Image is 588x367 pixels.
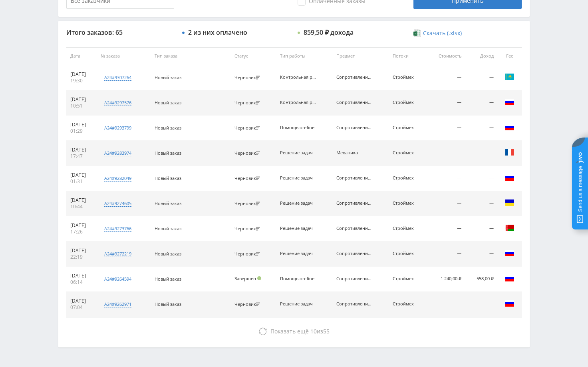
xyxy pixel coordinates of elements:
[104,175,131,182] div: a24#9282049
[70,222,93,229] div: [DATE]
[465,90,498,116] td: —
[426,65,466,90] td: —
[155,276,181,282] span: Новый заказ
[505,299,514,308] img: rus.png
[230,47,276,65] th: Статус
[465,47,498,65] th: Доход
[389,47,426,65] th: Потоки
[505,273,514,283] img: rus.png
[332,47,389,65] th: Предмет
[393,176,422,181] div: Строймех
[70,78,93,84] div: 19:30
[465,191,498,216] td: —
[104,200,131,207] div: a24#9274605
[70,197,93,203] div: [DATE]
[234,251,262,257] div: Черновик
[413,29,461,37] a: Скачать (.xlsx)
[426,47,466,65] th: Стоимость
[270,327,330,335] span: из
[151,47,230,65] th: Тип заказа
[505,173,514,182] img: rus.png
[280,125,316,130] div: Помощь on-line
[426,292,466,317] td: —
[393,150,422,156] div: Строймех
[280,201,316,206] div: Решение задач
[323,327,330,335] span: 55
[280,150,316,156] div: Решение задач
[426,141,466,166] td: —
[280,100,316,105] div: Контрольная работа
[336,226,372,231] div: Сопротивление материалов
[465,216,498,241] td: —
[336,176,372,181] div: Сопротивление материалов
[155,301,181,307] span: Новый заказ
[188,29,247,36] div: 2 из них оплачено
[70,229,93,235] div: 17:26
[155,225,181,231] span: Новый заказ
[393,301,422,307] div: Строймех
[280,301,316,307] div: Решение задач
[234,226,262,231] div: Черновик
[336,150,372,156] div: Механика
[155,74,181,80] span: Новый заказ
[66,47,97,65] th: Дата
[393,125,422,130] div: Строймех
[413,29,420,37] img: xlsx
[234,275,256,281] span: Завершен
[104,225,131,232] div: a24#9273766
[393,226,422,231] div: Строймех
[97,47,151,65] th: № заказа
[465,267,498,292] td: 558,00 ₽
[336,75,372,80] div: Сопротивление материалов
[155,100,181,106] span: Новый заказ
[70,103,93,109] div: 10:51
[426,216,466,241] td: —
[505,223,514,233] img: blr.png
[465,166,498,191] td: —
[393,251,422,256] div: Строймех
[104,251,131,257] div: a24#9272219
[465,241,498,267] td: —
[426,241,466,267] td: —
[280,276,316,281] div: Помощь on-line
[423,30,462,36] span: Скачать (.xlsx)
[465,141,498,166] td: —
[155,125,181,131] span: Новый заказ
[426,90,466,116] td: —
[393,201,422,206] div: Строймех
[270,327,309,335] span: Показать ещё
[66,323,522,339] button: Показать ещё 10из55
[505,148,514,157] img: fra.png
[393,75,422,80] div: Строймех
[336,100,372,105] div: Сопротивление материалов
[465,292,498,317] td: —
[155,175,181,181] span: Новый заказ
[104,301,131,307] div: a24#9262971
[66,29,174,36] div: Итого заказов: 65
[70,128,93,134] div: 01:29
[505,248,514,258] img: rus.png
[505,122,514,132] img: rus.png
[155,150,181,156] span: Новый заказ
[280,75,316,80] div: Контрольная работа
[70,254,93,260] div: 22:19
[234,176,262,181] div: Черновик
[505,198,514,207] img: ukr.png
[304,29,354,36] div: 859,50 ₽ дохода
[280,251,316,256] div: Решение задач
[104,276,131,282] div: a24#9264594
[104,100,131,106] div: a24#9297576
[70,71,93,78] div: [DATE]
[70,153,93,160] div: 17:47
[280,226,316,231] div: Решение задач
[70,273,93,279] div: [DATE]
[276,47,332,65] th: Тип работы
[426,267,466,292] td: 1 240,00 ₽
[104,150,131,156] div: a24#9283974
[70,96,93,103] div: [DATE]
[70,178,93,185] div: 01:31
[336,251,372,256] div: Сопротивление материалов
[70,304,93,311] div: 07:04
[336,276,372,281] div: Сопротивление материалов
[257,276,261,280] span: Подтвержден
